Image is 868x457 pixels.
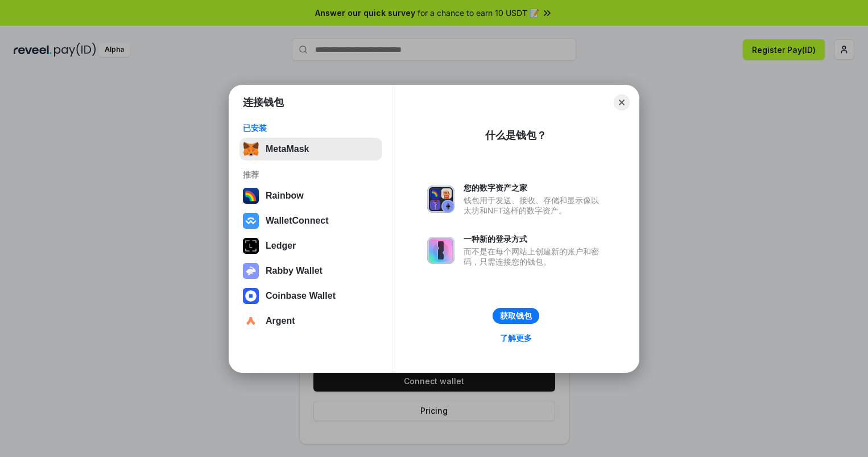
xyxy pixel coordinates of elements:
img: svg+xml,%3Csvg%20width%3D%2228%22%20height%3D%2228%22%20viewBox%3D%220%200%2028%2028%22%20fill%3D... [243,213,259,229]
div: 您的数字资产之家 [464,183,605,193]
img: svg+xml,%3Csvg%20xmlns%3D%22http%3A%2F%2Fwww.w3.org%2F2000%2Fsvg%22%20width%3D%2228%22%20height%3... [243,238,259,254]
div: MetaMask [266,144,309,154]
div: 钱包用于发送、接收、存储和显示像以太坊和NFT这样的数字资产。 [464,195,605,216]
img: svg+xml,%3Csvg%20xmlns%3D%22http%3A%2F%2Fwww.w3.org%2F2000%2Fsvg%22%20fill%3D%22none%22%20viewBox... [243,263,259,279]
div: Rabby Wallet [266,266,323,276]
div: 获取钱包 [500,311,532,321]
div: 了解更多 [500,333,532,343]
img: svg+xml,%3Csvg%20xmlns%3D%22http%3A%2F%2Fwww.w3.org%2F2000%2Fsvg%22%20fill%3D%22none%22%20viewBox... [427,237,454,264]
img: svg+xml,%3Csvg%20fill%3D%22none%22%20height%3D%2233%22%20viewBox%3D%220%200%2035%2033%22%20width%... [243,141,259,157]
img: svg+xml,%3Csvg%20width%3D%22120%22%20height%3D%22120%22%20viewBox%3D%220%200%20120%20120%22%20fil... [243,188,259,204]
div: WalletConnect [266,216,329,226]
a: 了解更多 [493,331,539,345]
div: 已安装 [243,123,379,133]
div: Argent [266,316,295,326]
div: Coinbase Wallet [266,291,336,301]
button: Close [614,94,630,110]
div: 而不是在每个网站上创建新的账户和密码，只需连接您的钱包。 [464,246,605,267]
button: WalletConnect [239,209,382,232]
div: Rainbow [266,191,304,201]
img: svg+xml,%3Csvg%20width%3D%2228%22%20height%3D%2228%22%20viewBox%3D%220%200%2028%2028%22%20fill%3D... [243,288,259,304]
button: Rabby Wallet [239,260,382,282]
h1: 连接钱包 [243,96,284,109]
div: Ledger [266,241,296,251]
div: 什么是钱包？ [485,129,547,142]
div: 推荐 [243,170,379,180]
button: Argent [239,310,382,332]
button: Coinbase Wallet [239,285,382,307]
img: svg+xml,%3Csvg%20xmlns%3D%22http%3A%2F%2Fwww.w3.org%2F2000%2Fsvg%22%20fill%3D%22none%22%20viewBox... [427,186,454,213]
button: MetaMask [239,138,382,160]
div: 一种新的登录方式 [464,234,605,244]
button: Ledger [239,234,382,257]
button: 获取钱包 [493,308,539,324]
button: Rainbow [239,184,382,207]
img: svg+xml,%3Csvg%20width%3D%2228%22%20height%3D%2228%22%20viewBox%3D%220%200%2028%2028%22%20fill%3D... [243,313,259,329]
